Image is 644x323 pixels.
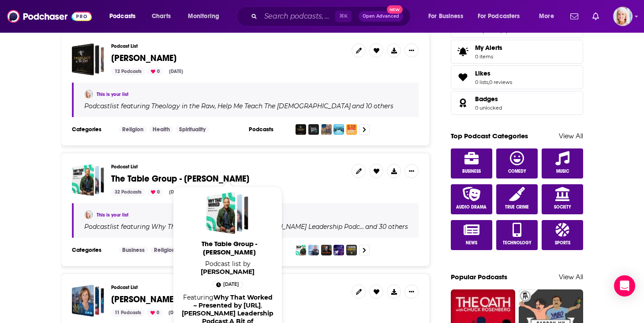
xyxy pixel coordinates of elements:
[84,90,93,99] img: Ashton Compton
[559,132,583,140] a: View All
[555,240,570,246] span: Sports
[151,103,215,110] h4: Theology in the Raw
[308,124,319,135] img: Help Me Teach The Bible
[111,295,220,304] a: [PERSON_NAME] Interviews
[533,9,565,23] button: open menu
[451,184,492,214] a: Audio Drama
[180,239,279,256] span: The Table Group - [PERSON_NAME]
[254,223,364,230] h4: [PERSON_NAME] Leadership Podc…
[212,281,243,288] a: Jul 16th, 2025
[475,44,502,52] span: My Alerts
[489,79,512,85] a: 0 reviews
[245,6,419,27] div: Search podcasts, credits, & more...
[472,9,533,23] button: open menu
[346,245,357,255] img: The Learning Leader Show With Ryan Hawk
[308,245,319,255] img: Vanderbloemen Leadership Podcast
[111,43,344,49] h3: Podcast List
[84,223,408,231] div: Podcast list featuring
[451,91,583,115] span: Badges
[559,273,583,281] a: View All
[72,43,104,76] a: Bishop Daniel
[147,188,163,196] div: 0
[150,247,179,254] a: Religion
[165,309,186,317] div: [DATE]
[542,148,583,179] a: Music
[508,169,526,174] span: Comedy
[614,275,635,296] div: Open Intercom Messenger
[556,169,569,174] span: Music
[387,5,403,14] span: New
[542,220,583,250] a: Sports
[451,132,528,140] a: Top Podcast Categories
[217,103,351,110] h4: Help Me Teach The [DEMOGRAPHIC_DATA]
[84,210,93,219] img: Ashton Compton
[478,10,520,23] span: For Podcasters
[151,223,251,230] h4: Why That Worked – Presented …
[503,240,532,246] span: Technology
[182,9,231,23] button: open menu
[466,240,477,246] span: News
[72,164,104,196] span: The Table Group - Pat Lencioni
[111,174,249,184] a: The Table Group - [PERSON_NAME]
[542,184,583,214] a: Society
[488,79,489,85] span: ,
[146,9,176,23] a: Charts
[363,14,399,19] span: Open Advanced
[613,7,633,26] button: Show profile menu
[7,8,92,25] a: Podchaser - Follow, Share and Rate Podcasts
[119,247,148,254] a: Business
[149,126,173,133] a: Health
[404,43,419,57] button: Show More Button
[206,192,249,234] span: The Table Group - Pat Lencioni
[613,7,633,26] img: User Profile
[72,285,104,317] a: Mark Gerson Interviews
[451,65,583,89] span: Likes
[475,79,488,85] a: 0 lists
[475,95,498,103] span: Badges
[296,124,306,135] img: Theology in the Raw
[454,71,472,84] a: Likes
[475,53,502,60] span: 0 items
[451,40,583,64] a: My Alerts
[150,103,215,110] a: Theology in the Raw
[454,97,472,109] a: Badges
[178,260,277,276] span: Podcast list by
[111,294,220,305] span: [PERSON_NAME] Interviews
[152,10,171,23] span: Charts
[165,188,187,196] div: [DATE]
[475,69,490,77] span: Likes
[147,309,163,317] div: 0
[72,247,112,254] h3: Categories
[333,124,344,135] img: Unbelievable?
[150,223,251,230] a: Why That Worked – Presented …
[496,184,538,214] a: True Crime
[188,10,219,23] span: Monitoring
[103,9,147,23] button: open menu
[111,188,145,196] div: 32 Podcasts
[119,126,147,133] a: Religion
[404,164,419,178] button: Show More Button
[261,301,262,309] span: ,
[462,169,481,174] span: Business
[365,223,408,231] p: and 30 others
[215,102,216,110] span: ,
[359,11,403,22] button: Open AdvancedNew
[111,68,145,76] div: 12 Podcasts
[454,46,472,58] span: My Alerts
[567,9,582,24] a: Show notifications dropdown
[72,126,112,133] h3: Categories
[422,9,474,23] button: open menu
[194,293,273,309] a: Why That Worked – Presented by StoryBrand.ai
[475,105,502,111] a: 0 unlocked
[475,69,512,77] a: Likes
[554,205,571,210] span: Society
[111,173,249,184] span: The Table Group - [PERSON_NAME]
[496,148,538,179] a: Comedy
[111,53,176,63] a: [PERSON_NAME]
[176,126,209,133] a: Spirituality
[180,239,279,260] a: The Table Group - [PERSON_NAME]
